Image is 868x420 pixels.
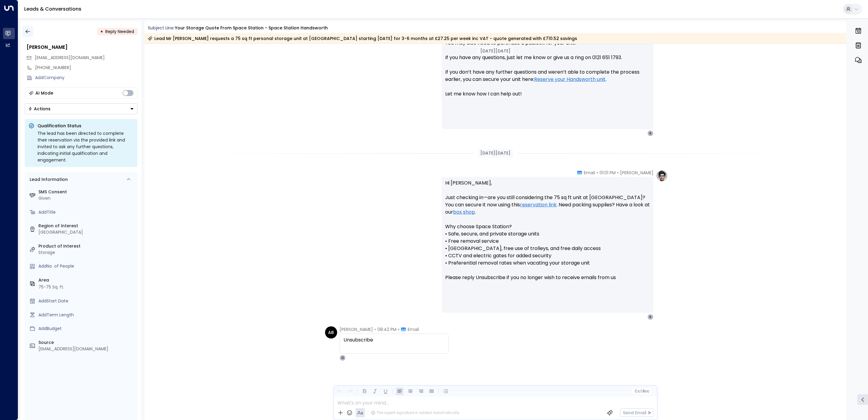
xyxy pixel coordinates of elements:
[38,325,135,332] div: AddBudget
[38,130,134,163] div: The lead has been directed to complete their reservation via the provided link and invited to ask...
[374,326,376,332] span: •
[27,44,137,51] div: [PERSON_NAME]
[38,195,135,202] div: Given
[371,410,459,415] div: The agent signature is added automatically
[597,170,598,176] span: •
[478,149,513,158] div: [DATE][DATE]
[38,346,135,352] div: [EMAIL_ADDRESS][DOMAIN_NAME]
[346,388,354,395] button: Redo
[377,326,396,332] span: 08:42 PM
[620,170,653,176] span: [PERSON_NAME]
[340,326,373,332] span: [PERSON_NAME]
[38,277,135,283] label: Area
[408,326,419,332] span: Email
[477,47,514,55] div: [DATE][DATE]
[640,389,642,393] span: |
[38,243,135,249] label: Product of Interest
[647,130,653,136] div: A
[398,326,399,332] span: •
[38,263,135,269] div: AddNo. of People
[600,170,616,176] span: 01:01 PM
[38,312,135,318] div: AddTerm Length
[38,223,135,229] label: Region of Interest
[35,65,137,71] div: [PHONE_NUMBER]
[35,55,105,61] span: [EMAIL_ADDRESS][DOMAIN_NAME]
[38,189,135,195] label: SMS Consent
[584,170,595,176] span: Email
[617,170,619,176] span: •
[38,339,135,346] label: Source
[148,25,174,31] span: Subject Line:
[453,208,475,216] a: box shop
[148,35,577,42] div: Lead Mr [PERSON_NAME] requests a 75 sq ft personal storage unit at [GEOGRAPHIC_DATA] starting [DA...
[38,229,135,235] div: [GEOGRAPHIC_DATA]
[520,201,557,208] a: reservation link
[35,75,137,81] div: AddCompany
[100,26,103,37] div: •
[445,179,650,288] p: Hi [PERSON_NAME], Just checking in—are you still considering the 75 sq ft unit at [GEOGRAPHIC_DAT...
[25,103,137,114] div: Button group with a nested menu
[38,209,135,215] div: AddTitle
[105,28,134,35] span: Reply Needed
[647,314,653,320] div: A
[656,170,668,182] img: profile-logo.png
[38,284,64,290] div: 75-75 Sq. ft.
[35,55,105,61] span: abdul.basit453@gmail.com
[634,389,649,393] span: Cc Bcc
[336,388,343,395] button: Undo
[25,103,137,114] button: Actions
[35,90,53,96] div: AI Mode
[344,336,445,344] div: Unsubscribe
[24,5,81,12] a: Leads & Conversations
[38,298,135,304] div: AddStart Date
[325,326,337,338] div: AB
[38,249,135,256] div: Storage
[632,388,651,394] button: Cc|Bcc
[28,176,68,183] div: Lead Information
[340,355,346,361] div: O
[28,106,51,112] div: Actions
[38,123,134,129] p: Qualification Status
[534,76,606,83] a: Reserve your Handsworth unit
[175,25,328,31] div: Your storage quote from Space Station - Space Station Handsworth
